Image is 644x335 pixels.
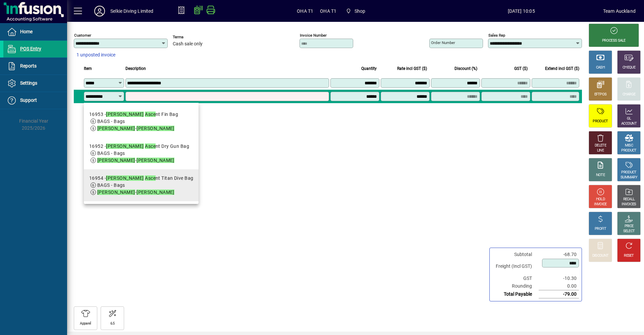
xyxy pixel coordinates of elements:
a: Settings [3,75,67,92]
em: [PERSON_NAME] [137,158,174,163]
mat-option: 16954 - Mares Ascent Titan Dive Bag [84,169,199,201]
span: Quantity [361,65,377,72]
span: Discount (%) [454,65,477,72]
span: Terms [173,35,213,39]
mat-label: Customer [74,33,91,38]
div: PRODUCT [593,119,608,124]
span: OHA T1 [320,6,336,16]
div: GL [627,116,631,121]
div: Selkie Diving Limited [110,6,154,16]
div: INVOICE [594,202,606,207]
em: Asce [145,143,156,149]
span: OHA T1 [297,6,313,16]
span: Extend incl GST ($) [545,65,579,72]
span: Settings [20,80,37,86]
span: BAGS - Bags [97,182,125,188]
a: Reports [3,58,67,75]
em: [PERSON_NAME] [106,143,144,149]
span: BAGS - Bags [97,151,125,156]
span: - [97,158,174,163]
td: Subtotal [492,251,539,258]
div: 16953 - nt Fin Bag [89,111,178,118]
div: NOTE [596,173,605,178]
td: -10.30 [539,275,579,282]
td: -68.70 [539,251,579,258]
span: Cash sale only [173,41,203,47]
div: 16954 - nt Titan Dive Bag [89,175,193,182]
em: [PERSON_NAME] [97,190,135,195]
td: GST [492,275,539,282]
div: PROFIT [595,226,606,232]
button: 1 unposted invoice [74,49,118,61]
div: ACCOUNT [621,121,637,126]
div: CASH [596,65,605,70]
em: Asce [145,112,156,117]
td: 0.00 [539,282,579,290]
div: HOLD [596,197,605,202]
span: [DATE] 10:05 [440,6,603,16]
div: 6.5 [110,321,115,326]
div: MISC [625,143,633,148]
div: CHEQUE [623,65,635,70]
div: PRODUCT [621,170,636,175]
div: Apparel [80,321,91,326]
div: DISCOUNT [592,253,608,258]
mat-option: 16953 - Mares Ascent Fin Bag [84,106,199,137]
mat-label: Order number [431,40,455,45]
div: SELECT [623,229,635,234]
div: CHARGE [623,92,636,97]
span: POS Entry [20,46,41,51]
span: - [97,190,174,195]
div: LINE [597,148,604,153]
mat-label: Sales rep [488,33,505,38]
div: RESET [624,253,634,258]
span: 1 unposted invoice [76,51,115,58]
td: -79.00 [539,290,579,298]
em: [PERSON_NAME] [97,158,135,163]
span: - [97,126,174,131]
em: [PERSON_NAME] [137,190,174,195]
div: INVOICES [622,202,636,207]
div: 16952 - nt Dry Gun Bag [89,143,189,150]
div: Team Auckland [603,6,636,16]
mat-option: 16952 - Mares Ascent Dry Gun Bag [84,137,199,169]
td: Rounding [492,282,539,290]
div: EFTPOS [594,92,607,97]
div: DELETE [595,143,606,148]
span: Shop [343,5,368,17]
td: Freight (Incl GST) [492,258,539,275]
td: Total Payable [492,290,539,298]
button: Profile [89,5,110,17]
div: PRODUCT [621,148,636,153]
div: PROCESS SALE [602,38,626,43]
span: GST ($) [514,65,528,72]
span: Rate incl GST ($) [397,65,427,72]
em: [PERSON_NAME] [97,126,135,131]
span: Reports [20,63,37,69]
span: BAGS - Bags [97,119,125,124]
span: Item [84,65,92,72]
a: Support [3,92,67,109]
mat-label: Invoice number [300,33,327,38]
span: Description [125,65,146,72]
span: Support [20,97,37,103]
div: RECALL [623,197,635,202]
div: PRICE [625,224,634,229]
em: [PERSON_NAME] [137,126,174,131]
span: Home [20,29,33,34]
em: [PERSON_NAME] [106,112,144,117]
em: Asce [145,175,156,181]
em: [PERSON_NAME] [106,175,144,181]
span: Shop [355,6,366,16]
a: Home [3,24,67,40]
div: SUMMARY [621,175,637,180]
